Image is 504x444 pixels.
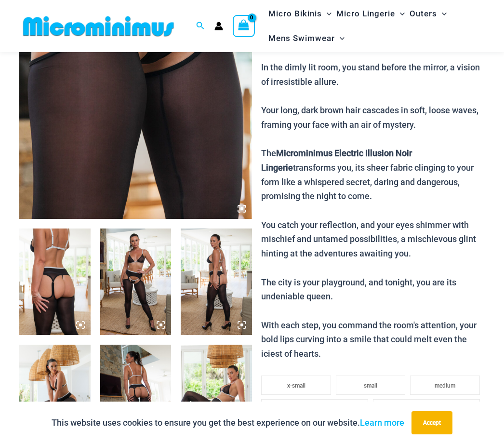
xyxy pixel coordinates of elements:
p: In the dimly lit room, you stand before the mirror, a vision of irresistible allure. Your long, d... [261,60,485,361]
span: Menu Toggle [437,1,447,26]
span: small [364,382,377,389]
span: Menu Toggle [395,1,405,26]
img: Electric Illusion Noir 1521 Bra 611 Micro 552 Tights [19,229,91,335]
li: x-large [373,399,480,418]
button: Accept [411,411,452,434]
a: Learn more [360,417,404,428]
img: MM SHOP LOGO FLAT [19,15,178,37]
span: Micro Bikinis [268,1,322,26]
li: x-small [261,376,331,395]
span: x-small [287,382,305,389]
li: medium [410,376,480,395]
img: Electric Illusion Noir 1521 Bra 611 Micro 552 Tights [181,229,252,335]
b: Microminimus Electric Illusion Noir Lingerie [261,148,412,173]
img: Electric Illusion Noir 1521 Bra 611 Micro 552 Tights [100,229,172,335]
li: large [261,399,368,418]
li: small [336,376,406,395]
p: This website uses cookies to ensure you get the best experience on our website. [52,416,404,430]
span: Outers [410,1,437,26]
span: Mens Swimwear [268,26,335,51]
span: medium [435,382,455,389]
a: Search icon link [196,20,205,32]
a: Micro LingerieMenu ToggleMenu Toggle [334,1,407,26]
a: Account icon link [214,22,223,30]
span: Menu Toggle [335,26,345,51]
a: OutersMenu ToggleMenu Toggle [407,1,449,26]
span: Micro Lingerie [336,1,395,26]
a: Mens SwimwearMenu ToggleMenu Toggle [266,26,347,51]
a: Micro BikinisMenu ToggleMenu Toggle [266,1,334,26]
a: View Shopping Cart, empty [233,15,255,37]
span: Menu Toggle [322,1,332,26]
